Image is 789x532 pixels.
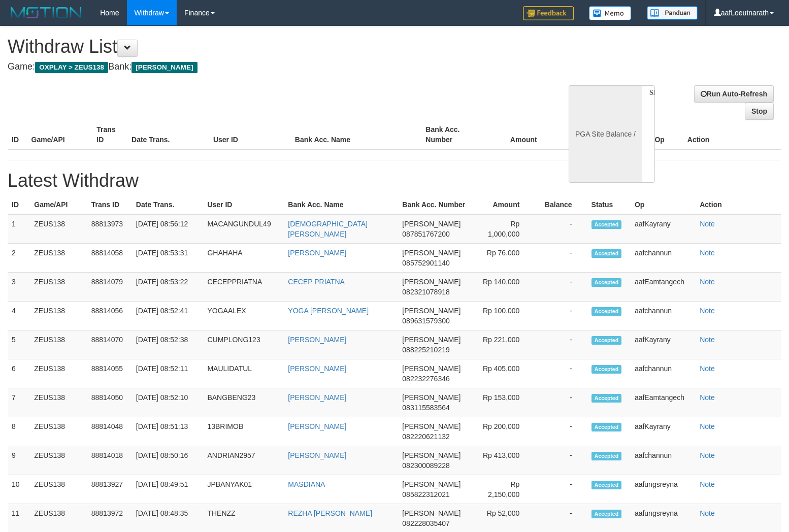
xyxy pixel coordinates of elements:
span: [PERSON_NAME] [402,307,461,315]
td: MACANGUNDUL49 [203,214,284,244]
a: YOGA [PERSON_NAME] [288,307,369,315]
td: aafKayrany [631,330,696,359]
th: Date Trans. [132,195,204,214]
th: Balance [552,120,612,149]
td: [DATE] 08:52:38 [132,330,204,359]
span: Accepted [591,249,622,258]
td: - [535,244,587,273]
td: Rp 200,000 [473,417,535,446]
a: Note [700,451,715,459]
th: Game/API [30,195,87,214]
td: YOGAALEX [203,302,284,330]
th: Bank Acc. Name [291,120,421,149]
td: [DATE] 08:52:41 [132,302,204,330]
span: Accepted [591,452,622,460]
a: [PERSON_NAME] [288,364,346,373]
img: panduan.png [647,6,698,20]
a: REZHA [PERSON_NAME] [288,509,372,517]
span: 082321078918 [402,288,449,296]
td: 2 [8,244,30,273]
img: MOTION_logo.png [8,5,85,20]
span: [PERSON_NAME] [402,509,461,517]
a: Note [700,307,715,315]
th: User ID [209,120,291,149]
span: Accepted [591,336,622,345]
td: aafchannun [631,446,696,475]
a: Stop [745,103,774,120]
td: ZEUS138 [30,417,87,446]
td: JPBANYAK01 [203,475,284,504]
td: GHAHAHA [203,244,284,273]
a: [PERSON_NAME] [288,393,346,402]
span: Accepted [591,394,622,403]
span: 082220621132 [402,433,449,441]
td: - [535,359,587,388]
td: - [535,417,587,446]
a: Note [700,364,715,373]
span: [PERSON_NAME] [402,278,461,286]
td: 88813927 [87,475,132,504]
td: [DATE] 08:56:12 [132,214,204,244]
td: - [535,475,587,504]
td: - [535,273,587,302]
td: 1 [8,214,30,244]
th: Op [650,120,683,149]
span: [PERSON_NAME] [131,62,197,73]
td: ZEUS138 [30,330,87,359]
td: Rp 76,000 [473,244,535,273]
td: BANGBENG23 [203,388,284,417]
td: 88814048 [87,417,132,446]
th: Trans ID [87,195,132,214]
span: [PERSON_NAME] [402,451,461,459]
a: CECEP PRIATNA [288,278,345,286]
th: Bank Acc. Name [284,195,398,214]
td: 9 [8,446,30,475]
td: ZEUS138 [30,244,87,273]
th: User ID [203,195,284,214]
span: 089631579300 [402,317,449,325]
td: ZEUS138 [30,214,87,244]
td: aafKayrany [631,417,696,446]
span: 082228035407 [402,519,449,527]
th: Bank Acc. Number [398,195,473,214]
td: [DATE] 08:50:16 [132,446,204,475]
td: 6 [8,359,30,388]
td: aafchannun [631,244,696,273]
td: Rp 413,000 [473,446,535,475]
img: Feedback.jpg [523,6,574,20]
span: 082232276346 [402,375,449,383]
th: Balance [535,195,587,214]
span: [PERSON_NAME] [402,220,461,228]
span: [PERSON_NAME] [402,422,461,430]
td: CUMPLONG123 [203,330,284,359]
a: [PERSON_NAME] [288,422,346,430]
th: Status [587,195,631,214]
span: Accepted [591,365,622,374]
h1: Latest Withdraw [8,171,781,191]
span: [PERSON_NAME] [402,393,461,402]
span: [PERSON_NAME] [402,336,461,344]
a: Note [700,220,715,228]
td: ZEUS138 [30,388,87,417]
td: Rp 100,000 [473,302,535,330]
th: Trans ID [92,120,127,149]
td: 13BRIMOB [203,417,284,446]
td: aafungsreyna [631,475,696,504]
td: Rp 2,150,000 [473,475,535,504]
td: 5 [8,330,30,359]
span: Accepted [591,307,622,316]
span: Accepted [591,423,622,431]
td: ZEUS138 [30,475,87,504]
td: 4 [8,302,30,330]
a: Note [700,480,715,488]
td: [DATE] 08:52:11 [132,359,204,388]
span: Accepted [591,278,622,287]
span: Accepted [591,481,622,489]
td: 10 [8,475,30,504]
a: Note [700,278,715,286]
th: Op [631,195,696,214]
th: Amount [473,195,535,214]
td: aafKayrany [631,214,696,244]
span: 088225210219 [402,346,449,354]
td: 3 [8,273,30,302]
